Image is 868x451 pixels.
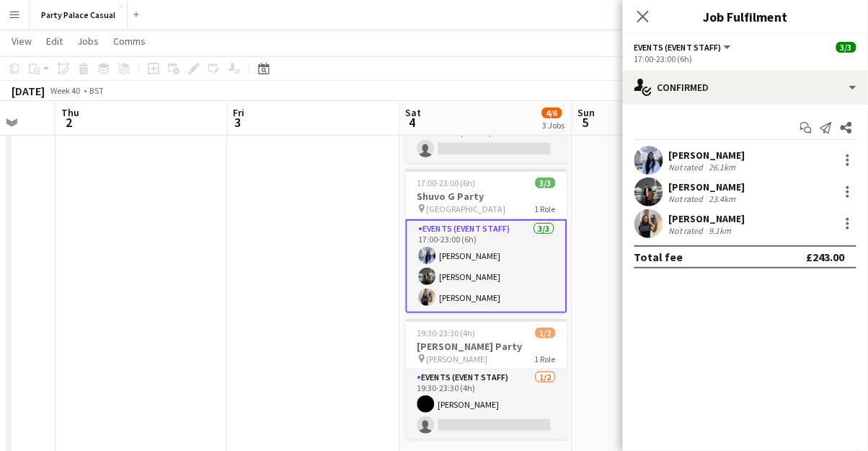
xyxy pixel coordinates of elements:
div: 3 Jobs [543,120,565,131]
a: Comms [107,32,151,51]
app-card-role: Events (Event Staff)2A0/116:30-23:00 (6h30m) [406,114,567,163]
span: 1 Role [535,203,556,214]
div: BST [89,85,104,96]
app-card-role: Events (Event Staff)3/317:00-23:00 (6h)[PERSON_NAME][PERSON_NAME][PERSON_NAME] [406,219,567,313]
h3: [PERSON_NAME] Party [406,340,567,353]
span: 17:00-23:00 (6h) [417,178,476,188]
div: Not rated [669,225,707,236]
span: [GEOGRAPHIC_DATA] [427,203,506,214]
span: Fri [234,106,245,119]
span: 5 [576,114,595,131]
span: 4 [404,114,422,131]
app-job-card: 17:00-23:00 (6h)3/3Shuvo G Party [GEOGRAPHIC_DATA]1 RoleEvents (Event Staff)3/317:00-23:00 (6h)[P... [406,169,567,313]
div: Confirmed [623,70,868,105]
span: 2 [59,114,79,131]
div: 23.4km [707,193,739,204]
div: 9.1km [707,225,735,236]
app-job-card: 19:30-23:30 (4h)1/2[PERSON_NAME] Party [PERSON_NAME]1 RoleEvents (Event Staff)1/219:30-23:30 (4h)... [406,319,567,439]
a: View [6,32,37,51]
span: 3 [231,114,245,131]
div: Not rated [669,193,707,204]
div: [PERSON_NAME] [669,180,745,193]
span: Sun [578,106,595,119]
div: [DATE] [12,84,45,98]
h3: Shuvo G Party [406,190,567,203]
span: Events (Event Staff) [634,42,722,53]
a: Jobs [71,32,105,51]
span: Jobs [77,35,99,48]
span: View [12,35,32,48]
span: Sat [406,106,422,119]
span: Week 40 [48,85,84,96]
span: Comms [113,35,146,48]
h3: Job Fulfilment [623,7,868,26]
span: 1 Role [535,354,556,364]
div: Not rated [669,162,707,172]
span: 19:30-23:30 (4h) [417,328,476,338]
span: 3/3 [536,178,556,188]
div: [PERSON_NAME] [669,149,745,162]
span: 4/6 [542,108,562,118]
a: Edit [40,32,68,51]
div: 26.1km [707,162,739,172]
div: [PERSON_NAME] [669,212,745,225]
button: Events (Event Staff) [634,42,733,53]
app-card-role: Events (Event Staff)1/219:30-23:30 (4h)[PERSON_NAME] [406,369,567,439]
span: Thu [61,106,79,119]
span: 1/2 [536,328,556,338]
span: [PERSON_NAME] [427,354,488,364]
div: £243.00 [807,250,845,264]
span: 3/3 [836,42,856,53]
button: Party Palace Casual [30,1,128,29]
div: Total fee [634,250,683,264]
span: Edit [46,35,63,48]
div: 17:00-23:00 (6h) [634,53,856,64]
